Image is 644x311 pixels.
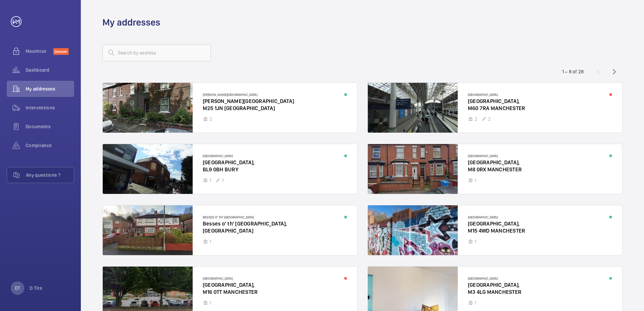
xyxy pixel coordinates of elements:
span: Documents [26,123,74,130]
h1: My addresses [102,16,160,29]
span: Maximize [26,48,53,55]
span: Dashboard [26,67,74,73]
div: 1 – 8 of 28 [562,68,584,75]
span: Compliance [26,142,74,149]
span: Discover [53,48,69,55]
p: DT [15,285,20,291]
input: Search by address [102,44,211,61]
span: My addresses [26,85,74,92]
span: Interventions [26,104,74,111]
p: D Tite [30,285,42,291]
span: Any questions ? [26,172,74,178]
